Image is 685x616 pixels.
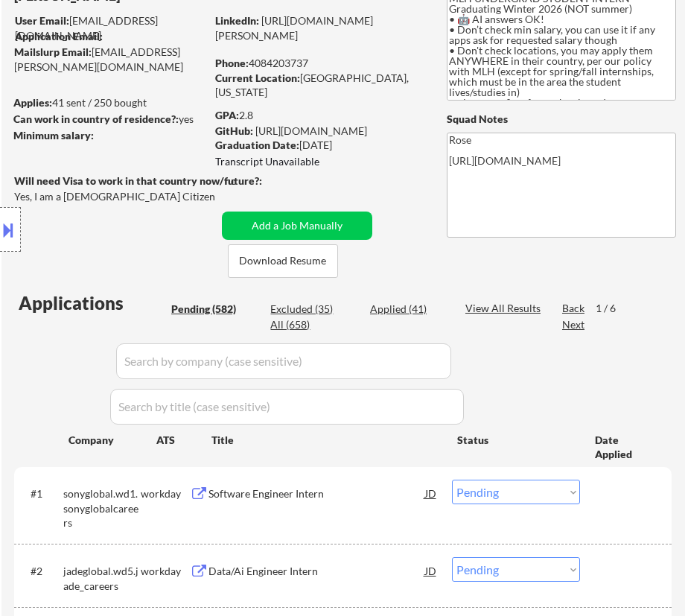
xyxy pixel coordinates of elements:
div: jadeglobal.wd5.jade_careers [63,564,141,593]
strong: Current Location: [215,72,300,84]
div: [GEOGRAPHIC_DATA], [US_STATE] [215,71,426,100]
strong: LinkedIn: [215,14,259,27]
div: #1 [31,486,51,501]
strong: Mailslurp Email: [14,45,92,58]
div: JD [424,480,438,507]
div: Status [457,426,573,453]
div: Excluded (35) [270,302,345,317]
button: Add a Job Manually [222,212,372,240]
strong: Phone: [215,57,249,69]
div: #2 [31,564,51,579]
input: Search by company (case sensitive) [116,343,451,379]
div: workday [141,486,189,501]
div: JD [424,557,438,584]
div: 2.8 [215,108,428,123]
div: Data/Ai Engineer Intern [208,564,424,579]
div: 4084203737 [215,56,426,71]
div: 1 / 6 [596,301,630,316]
div: [EMAIL_ADDRESS][DOMAIN_NAME] [15,13,238,42]
div: [EMAIL_ADDRESS][PERSON_NAME][DOMAIN_NAME] [14,45,237,74]
div: Software Engineer Intern [208,486,424,501]
div: Company [68,433,156,448]
strong: Application Email: [15,30,103,42]
div: sonyglobal.wd1.sonyglobalcareers [63,486,141,530]
div: View All Results [465,301,545,316]
input: Search by title (case sensitive) [110,389,464,425]
button: Download Resume [228,244,338,278]
div: Back [562,301,586,316]
div: Date Applied [595,433,654,462]
a: [URL][DOMAIN_NAME] [255,124,367,137]
div: Next [562,317,586,332]
div: ATS [156,433,211,448]
div: Title [211,433,443,448]
div: Squad Notes [447,112,676,127]
div: [DATE] [215,138,426,153]
div: Applied (41) [370,302,445,317]
div: All (658) [270,317,345,332]
strong: User Email: [15,14,69,27]
a: [URL][DOMAIN_NAME][PERSON_NAME] [215,14,373,42]
div: workday [141,564,189,579]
